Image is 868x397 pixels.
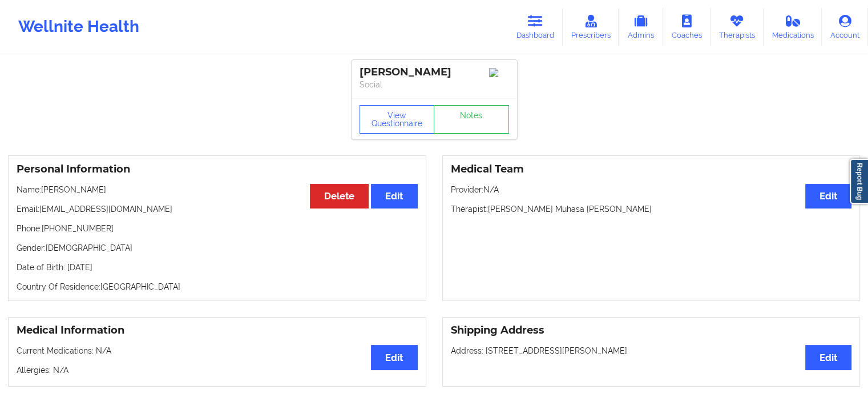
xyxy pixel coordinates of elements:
[17,364,418,376] p: Allergies: N/A
[805,184,851,208] button: Edit
[17,203,418,215] p: Email: [EMAIL_ADDRESS][DOMAIN_NAME]
[451,184,852,195] p: Provider: N/A
[710,8,764,46] a: Therapists
[663,8,710,46] a: Coaches
[360,105,435,134] button: View Questionnaire
[850,159,868,204] a: Report Bug
[17,242,418,254] p: Gender: [DEMOGRAPHIC_DATA]
[17,163,418,176] h3: Personal Information
[451,163,852,176] h3: Medical Team
[434,105,509,134] a: Notes
[451,324,852,337] h3: Shipping Address
[822,8,868,46] a: Account
[360,66,509,79] div: [PERSON_NAME]
[371,184,417,208] button: Edit
[805,345,851,370] button: Edit
[17,324,418,337] h3: Medical Information
[17,223,418,234] p: Phone: [PHONE_NUMBER]
[619,8,663,46] a: Admins
[17,345,418,356] p: Current Medications: N/A
[360,79,509,90] p: Social
[451,203,852,215] p: Therapist: [PERSON_NAME] Muhasa [PERSON_NAME]
[764,8,822,46] a: Medications
[563,8,619,46] a: Prescribers
[310,184,369,208] button: Delete
[489,68,509,77] img: Image%2Fplaceholer-image.png
[508,8,563,46] a: Dashboard
[17,184,418,195] p: Name: [PERSON_NAME]
[17,262,418,273] p: Date of Birth: [DATE]
[17,281,418,292] p: Country Of Residence: [GEOGRAPHIC_DATA]
[451,345,852,356] p: Address: [STREET_ADDRESS][PERSON_NAME]
[371,345,417,370] button: Edit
